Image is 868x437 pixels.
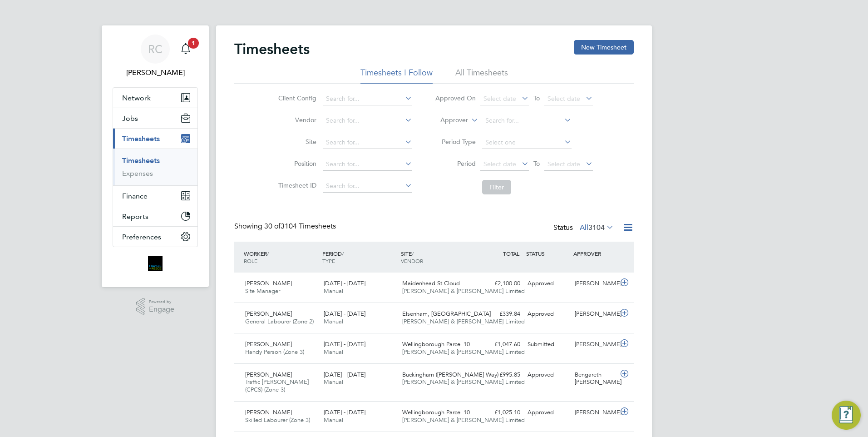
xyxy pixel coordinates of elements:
[477,367,524,382] div: £995.85
[267,250,269,257] span: /
[455,67,508,84] li: All Timesheets
[402,408,470,416] span: Wellingborough Parcel 10
[323,136,412,149] input: Search for...
[113,129,197,149] button: Timesheets
[148,43,163,55] span: RC
[477,337,524,352] div: £1,047.60
[113,186,197,206] button: Finance
[323,158,412,171] input: Search for...
[276,116,316,124] label: Vendor
[832,401,861,430] button: Engage Resource Center
[276,94,316,102] label: Client Config
[571,337,618,352] div: [PERSON_NAME]
[276,138,316,146] label: Site
[245,371,292,378] span: [PERSON_NAME]
[324,378,343,386] span: Manual
[531,158,542,169] span: To
[122,156,160,165] a: Timesheets
[324,340,365,348] span: [DATE] - [DATE]
[412,250,414,257] span: /
[482,180,511,194] button: Filter
[477,307,524,322] div: £339.84
[122,94,151,102] span: Network
[149,306,174,313] span: Engage
[571,405,618,420] div: [PERSON_NAME]
[324,416,343,424] span: Manual
[324,287,343,295] span: Manual
[113,149,197,185] div: Timesheets
[524,367,571,382] div: Approved
[402,318,525,325] span: [PERSON_NAME] & [PERSON_NAME] Limited
[483,94,516,103] span: Select date
[122,212,148,221] span: Reports
[264,222,281,231] span: 30 of
[571,245,618,262] div: APPROVER
[113,227,197,247] button: Preferences
[574,40,634,55] button: New Timesheet
[524,337,571,352] div: Submitted
[245,378,309,393] span: Traffic [PERSON_NAME] (CPCS) (Zone 3)
[245,340,292,348] span: [PERSON_NAME]
[113,35,198,78] a: RC[PERSON_NAME]
[245,416,310,424] span: Skilled Labourer (Zone 3)
[122,192,148,200] span: Finance
[342,250,344,257] span: /
[402,287,525,295] span: [PERSON_NAME] & [PERSON_NAME] Limited
[276,159,316,168] label: Position
[553,222,616,234] div: Status
[122,233,161,241] span: Preferences
[402,371,498,378] span: Buckingham ([PERSON_NAME] Way)
[113,108,197,128] button: Jobs
[324,371,365,378] span: [DATE] - [DATE]
[435,159,476,168] label: Period
[264,222,336,231] span: 3104 Timesheets
[242,245,320,269] div: WORKER
[401,257,423,264] span: VENDOR
[427,116,468,125] label: Approver
[177,35,195,64] a: 1
[524,405,571,420] div: Approved
[524,245,571,262] div: STATUS
[524,276,571,291] div: Approved
[113,256,198,271] a: Go to home page
[477,276,524,291] div: £2,100.00
[188,38,199,49] span: 1
[320,245,399,269] div: PERIOD
[571,276,618,291] div: [PERSON_NAME]
[402,340,470,348] span: Wellingborough Parcel 10
[323,114,412,127] input: Search for...
[245,408,292,416] span: [PERSON_NAME]
[402,378,525,386] span: [PERSON_NAME] & [PERSON_NAME] Limited
[323,180,412,193] input: Search for...
[483,160,516,168] span: Select date
[122,169,153,178] a: Expenses
[324,279,365,287] span: [DATE] - [DATE]
[547,94,580,103] span: Select date
[136,298,175,315] a: Powered byEngage
[122,114,138,123] span: Jobs
[245,279,292,287] span: [PERSON_NAME]
[102,25,209,287] nav: Main navigation
[323,93,412,105] input: Search for...
[324,310,365,318] span: [DATE] - [DATE]
[245,310,292,318] span: [PERSON_NAME]
[245,318,314,325] span: General Labourer (Zone 2)
[435,94,476,102] label: Approved On
[245,348,304,356] span: Handy Person (Zone 3)
[482,114,572,127] input: Search for...
[477,405,524,420] div: £1,025.10
[148,256,163,271] img: bromak-logo-retina.png
[588,223,605,232] span: 3104
[524,307,571,322] div: Approved
[324,348,343,356] span: Manual
[149,298,174,306] span: Powered by
[322,257,335,264] span: TYPE
[402,279,466,287] span: Maidenhead St Cloud…
[531,92,542,104] span: To
[580,223,614,232] label: All
[547,160,580,168] span: Select date
[360,67,433,84] li: Timesheets I Follow
[324,408,365,416] span: [DATE] - [DATE]
[276,181,316,189] label: Timesheet ID
[435,138,476,146] label: Period Type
